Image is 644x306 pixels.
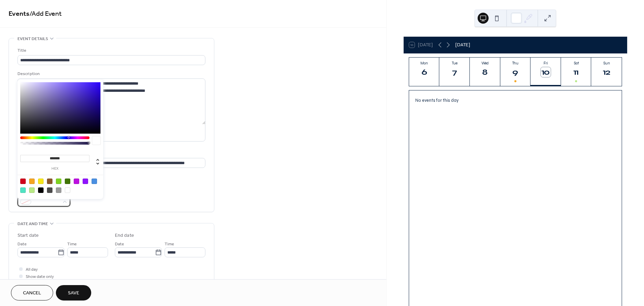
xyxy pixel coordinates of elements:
[115,232,134,239] div: End date
[470,58,500,86] button: Wed8
[409,58,440,86] button: Mon6
[571,67,581,77] div: 11
[17,232,39,239] div: Start date
[26,266,38,273] span: All day
[20,187,26,193] div: #50E3C2
[92,179,97,184] div: #4A90E2
[601,67,611,77] div: 12
[38,179,44,184] div: #F8E71C
[20,167,90,171] label: hex
[17,47,204,54] div: Title
[17,220,48,228] span: Date and time
[450,67,460,77] div: 7
[38,187,44,193] div: #000000
[26,273,54,281] span: Show date only
[510,67,520,77] div: 9
[17,150,204,157] div: Location
[472,61,498,65] div: Wed
[563,61,589,65] div: Sat
[17,35,48,42] span: Event details
[11,285,53,301] button: Cancel
[29,179,35,184] div: #F5A623
[47,187,52,193] div: #4A4A4A
[455,41,470,49] div: [DATE]
[165,241,174,248] span: Time
[56,179,61,184] div: #7ED321
[65,187,70,193] div: #FFFFFF
[410,93,621,108] div: No events for this day
[68,290,79,297] span: Save
[74,179,79,184] div: #BD10E0
[9,8,29,21] a: Events
[411,61,438,65] div: Mon
[56,187,61,193] div: #9B9B9B
[591,58,622,86] button: Sun12
[480,67,490,77] div: 8
[83,179,88,184] div: #9013FE
[530,58,561,86] button: Fri10
[502,61,529,65] div: Thu
[17,70,204,77] div: Description
[20,179,26,184] div: #D0021B
[56,285,91,301] button: Save
[29,8,62,21] span: / Add Event
[47,179,52,184] div: #8B572A
[17,241,27,248] span: Date
[541,67,551,77] div: 10
[593,61,620,65] div: Sun
[441,61,468,65] div: Tue
[23,290,41,297] span: Cancel
[439,58,470,86] button: Tue7
[29,187,35,193] div: #B8E986
[65,179,70,184] div: #417505
[67,241,77,248] span: Time
[500,58,531,86] button: Thu9
[533,61,559,65] div: Fri
[561,58,592,86] button: Sat11
[419,67,429,77] div: 6
[115,241,124,248] span: Date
